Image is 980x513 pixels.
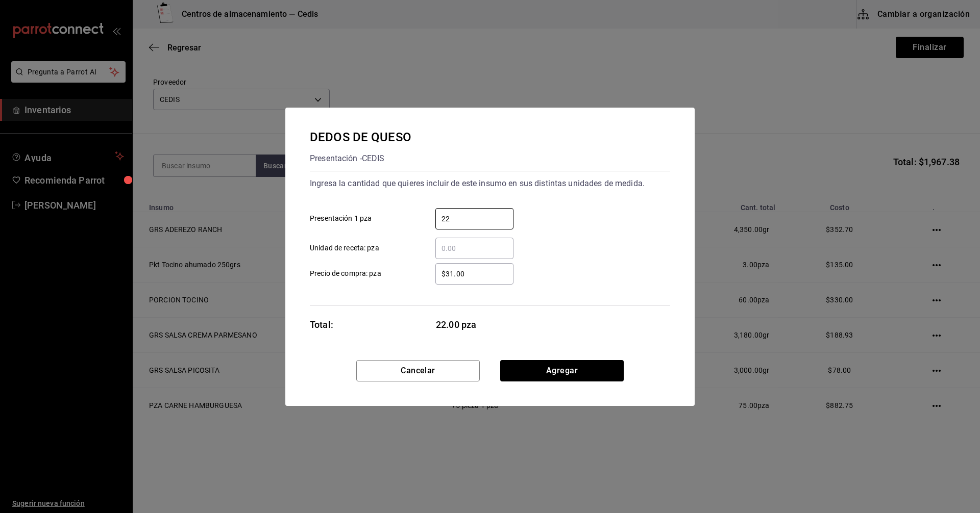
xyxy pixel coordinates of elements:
input: Presentación 1 pza [435,213,513,225]
input: Precio de compra: pza [435,268,513,280]
input: Unidad de receta: pza [435,242,513,254]
span: Precio de compra: pza [310,268,381,279]
span: Presentación 1 pza [310,213,372,224]
span: 22.00 pza [436,318,514,331]
button: Cancelar [356,360,480,381]
div: Ingresa la cantidad que quieres incluir de este insumo en sus distintas unidades de medida. [310,175,670,192]
div: Presentación - CEDIS [310,150,411,167]
div: Total: [310,318,333,331]
button: Agregar [500,360,624,381]
span: Unidad de receta: pza [310,243,379,253]
div: DEDOS DE QUESO [310,128,411,146]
